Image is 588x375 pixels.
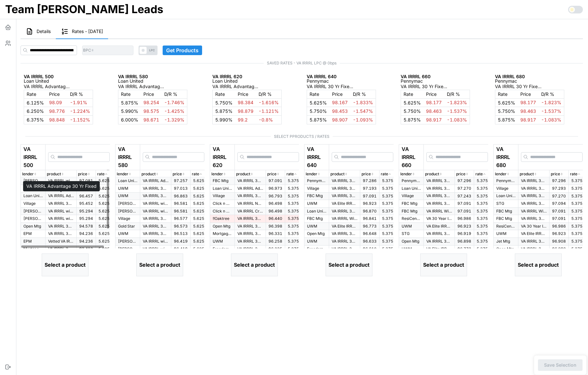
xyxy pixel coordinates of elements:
span: 5.375 [571,201,583,206]
p: Loan United [402,186,421,191]
p: VA IRRRL With FICO 30 Yr Fixed [426,209,452,214]
td: % [401,98,424,107]
td: % [118,115,141,124]
p: VA IRRRL 500 [23,145,43,169]
span: -1.616% [259,100,279,105]
p: Loan United [212,79,282,83]
p: lender [211,171,223,177]
span: -1.083% [447,117,467,122]
p: product [47,171,61,177]
button: product [424,171,455,177]
span: 98.463 [520,108,536,114]
button: Get Products [163,46,202,55]
p: VA IRRRL 680 [496,145,516,169]
td: D/R % [162,90,187,98]
span: 5.375 [382,209,393,213]
span: 5.375 [477,201,488,206]
span: 97.094 [552,201,566,206]
p: product [520,171,534,177]
span: 5.375 [382,201,393,206]
p: VA IRRRL 30 Yr Fixed > $300k [332,178,357,184]
span: 96.923 [363,201,377,206]
span: 96.870 [363,209,377,213]
td: % [24,107,47,116]
p: price [362,171,371,177]
span: 98.254 [143,100,159,105]
td: % [118,107,141,116]
span: 98.177 [520,100,536,105]
span: -1.833% [353,100,373,105]
p: Pennymac [402,178,421,184]
p: VA IRRRL Advantage 30 Yr Fixed [118,83,166,90]
td: Price [235,90,256,98]
p: [PERSON_NAME] [23,216,43,221]
span: 5.375 [571,194,583,198]
span: 5.875 [404,117,416,122]
span: 5.375 [288,186,299,191]
span: 98.575 [143,108,159,114]
td: Price [329,90,350,98]
span: 5.990 [121,108,134,114]
span: Details [37,29,51,34]
p: Village [496,186,516,191]
span: 5.625 [404,100,416,105]
span: -1.91% [70,100,87,105]
button: rate [191,171,207,177]
span: 98.917 [520,117,536,122]
td: % [401,115,424,124]
p: VA IRRRL without Appraisal 30 Year Fixed - Non-Credit Qualifying - Portfolio Refinance [48,186,74,191]
td: Rate [307,90,329,98]
button: rate [474,171,490,177]
span: 5.875 [121,100,134,105]
span: 5.375 [477,186,488,191]
span: 5.625 [193,194,204,198]
button: lender [21,171,45,177]
p: Village [307,186,326,191]
td: % [24,98,47,107]
p: FBC Mtg [402,209,421,214]
button: lender [304,171,329,177]
span: 5.375 [477,209,488,213]
span: 5.990 [215,117,228,122]
p: VA IRRRL Advantage 30 Yr Fixed [143,178,168,184]
p: [PERSON_NAME] [23,186,43,191]
span: 5.375 [288,194,299,198]
span: -1.224% [70,108,90,114]
span: 96.457 [79,194,93,198]
span: 5.750 [498,108,511,114]
p: price [456,171,465,177]
span: -1.537% [541,108,561,114]
p: VA IRRRL without Appraisal 30 Year Fixed - Credit Qualifying - Different Servicer [48,209,74,214]
p: VA IRRRL without Appraisal 30 Year Fixed - Non-Credit Qualifying - Different Servicer [48,216,74,221]
span: 97.081 [79,178,93,183]
span: Get Products [166,46,199,55]
span: 95.452 [79,201,93,206]
p: Pennymac [307,178,326,184]
p: VA IRRRL 30 Yr Fixed > $300k [401,83,449,90]
span: -1.093% [353,117,373,122]
td: % [401,107,424,116]
span: 98.463 [426,108,442,114]
span: SELECT PPRODUCTS / RATES [25,134,578,140]
p: VA IRRRL 30 Yr Fixed > $300k [521,178,547,184]
span: 5.375 [571,209,583,213]
span: 5.625 [98,209,110,213]
button: product [140,171,171,177]
span: -1.823% [447,100,467,105]
td: Price [47,90,67,98]
span: 96.973 [268,186,282,191]
p: !! Oaktree [213,216,232,221]
p: VA IRRRL 500 [24,74,93,79]
button: price [77,171,96,177]
span: 98.453 [332,108,348,114]
p: Loan United [118,79,187,83]
span: 5.625 [193,201,204,206]
td: % [307,115,329,124]
p: FBC Mtg [402,201,421,206]
p: UWM [118,193,137,199]
span: 5.375 [382,186,393,191]
p: VA IRRRL 580 [118,74,187,79]
p: VA IRRRL 30 Yr Fixed [332,209,357,214]
span: 5.375 [288,178,299,183]
p: [PERSON_NAME] [23,178,43,184]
